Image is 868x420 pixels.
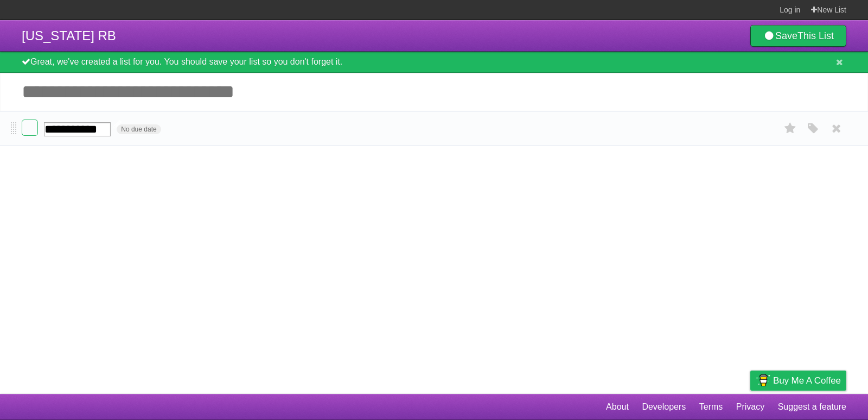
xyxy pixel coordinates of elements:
[750,25,846,47] a: SaveThis List
[736,397,764,417] a: Privacy
[22,120,38,136] label: Done
[778,397,846,417] a: Suggest a feature
[750,371,846,391] a: Buy me a coffee
[756,371,770,390] img: Buy me a coffee
[773,371,841,390] span: Buy me a coffee
[642,397,686,417] a: Developers
[606,397,629,417] a: About
[780,120,801,137] label: Star task
[699,397,723,417] a: Terms
[797,30,834,41] b: This List
[117,124,161,134] span: No due date
[22,28,116,43] span: [US_STATE] RB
